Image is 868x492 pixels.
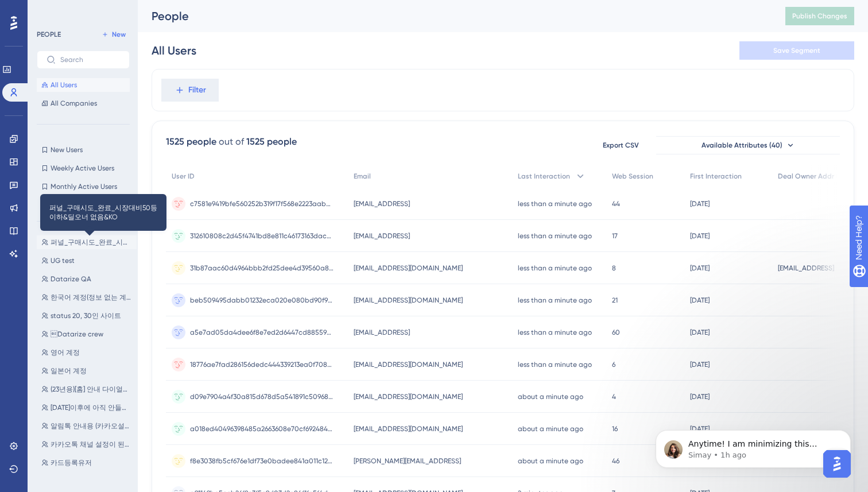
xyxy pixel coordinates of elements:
[603,141,639,150] span: Export CSV
[190,328,334,337] span: a5e7ad05da4dee6f8e7ed2d6447cd88559b5f627d7a9744a22619381fd67aae6
[690,200,710,208] time: [DATE]
[188,83,206,97] span: Filter
[37,437,137,451] button: 카카오톡 채널 설정이 된사람 + 캠페인 미생성자 + 충전금 존재 + 카드 등록 이력 있음
[37,254,137,268] button: UG test
[190,231,334,241] span: 312610808c2d45f4741bd8e811c46173163dac6491da645a738fc3429890c32a
[51,274,91,284] span: Datarize QA
[112,30,126,39] span: New
[172,172,195,181] span: User ID
[354,424,463,433] span: [EMAIL_ADDRESS][DOMAIN_NAME]
[51,330,103,339] span: Datarize crew
[37,419,137,433] button: 알림톡 안내용 (카카오설정+충전금+카드등록이력o)
[612,360,615,369] span: 6
[656,136,840,154] button: Available Attributes (40)
[51,403,132,412] span: [DATE]이후에 아직 안들어온 유저
[592,136,649,154] button: Export CSV
[37,327,137,341] button: Datarize crew
[152,8,757,24] div: People
[690,328,710,336] time: [DATE]
[785,7,854,25] button: Publish Changes
[37,161,130,175] button: Weekly Active Users
[51,385,132,394] span: (23년용)[홈] 안내 다이얼로그 (온보딩 충돌 제외)
[820,447,854,481] iframe: UserGuiding AI Assistant Launcher
[37,382,137,396] button: (23년용)[홈] 안내 다이얼로그 (온보딩 충돌 제외)
[51,256,75,265] span: UG test
[51,182,117,191] span: Monthly Active Users
[51,440,132,449] span: 카카오톡 채널 설정이 된사람 + 캠페인 미생성자 + 충전금 존재 + 카드 등록 이력 있음
[51,293,132,302] span: 한국어 계정(정보 없는 계정 포함)
[37,235,137,249] button: 퍼널_구매시도_완료_시장대비50등이하&딜오너 없음&KO
[792,11,847,21] span: Publish Changes
[518,361,592,369] time: less than a minute ago
[778,172,834,181] span: Deal Owner Addr
[518,393,583,401] time: about a minute ago
[612,264,616,273] span: 8
[518,296,592,304] time: less than a minute ago
[37,346,137,359] button: 영어 계정
[37,290,137,304] button: 한국어 계정(정보 없는 계정 포함)
[51,99,97,108] span: All Companies
[51,311,121,320] span: status 20, 30인 사이트
[152,42,196,59] div: All Users
[638,406,868,486] iframe: Intercom notifications message
[612,424,618,433] span: 16
[354,172,371,181] span: Email
[354,231,410,241] span: [EMAIL_ADDRESS]
[60,56,120,64] input: Search
[354,199,410,208] span: [EMAIL_ADDRESS]
[51,238,132,247] span: 퍼널_구매시도_완료_시장대비50등이하&딜오너 없음&KO
[98,28,130,41] button: New
[354,392,463,401] span: [EMAIL_ADDRESS][DOMAIN_NAME]
[690,296,710,304] time: [DATE]
[51,458,92,467] span: 카드등록유저
[690,264,710,272] time: [DATE]
[51,80,77,90] span: All Users
[166,135,216,149] div: 1525 people
[354,456,461,466] span: [PERSON_NAME][EMAIL_ADDRESS]
[354,264,463,273] span: [EMAIL_ADDRESS][DOMAIN_NAME]
[690,172,742,181] span: First Interaction
[190,264,334,273] span: 31b87aac60d4964bbb2fd25dee4d39560a8573ad25f9ead7f543c9c1ba6549b6
[37,78,130,92] button: All Users
[518,328,592,336] time: less than a minute ago
[37,96,130,110] button: All Companies
[51,366,87,375] span: 일본어 계정
[518,172,570,181] span: Last Interaction
[354,296,463,305] span: [EMAIL_ADDRESS][DOMAIN_NAME]
[612,392,616,401] span: 4
[702,141,782,150] span: Available Attributes (40)
[37,30,61,39] div: PEOPLE
[612,296,618,305] span: 21
[246,135,297,149] div: 1525 people
[51,145,83,154] span: New Users
[612,231,618,241] span: 17
[518,232,592,240] time: less than a minute ago
[612,172,653,181] span: Web Session
[190,199,334,208] span: c7581e9419bfe560252b319f17f568e2223aab5bcf3b14c931f1e337d1536a92
[27,3,72,17] span: Need Help?
[190,392,334,401] span: d09e7904a4f30a815d678d5a541891c50968058042a60ce4d352024fb409980d
[518,457,583,465] time: about a minute ago
[37,272,137,286] button: Datarize QA
[518,425,583,433] time: about a minute ago
[354,360,463,369] span: [EMAIL_ADDRESS][DOMAIN_NAME]
[190,360,334,369] span: 18776ae7fad286156dedc444339213ea0f7081341415fd8dfa113af7d38b025f
[37,180,130,193] button: Monthly Active Users
[37,456,137,470] button: 카드등록유저
[612,456,619,466] span: 46
[37,401,137,414] button: [DATE]이후에 아직 안들어온 유저
[690,232,710,240] time: [DATE]
[37,198,130,212] button: Inactive Users
[518,200,592,208] time: less than a minute ago
[773,46,820,55] span: Save Segment
[690,393,710,401] time: [DATE]
[739,41,854,60] button: Save Segment
[190,296,334,305] span: beb509495dabb01232eca020e080bd90f95a1d7f1b69e5171f150746e5a97106
[219,135,244,149] div: out of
